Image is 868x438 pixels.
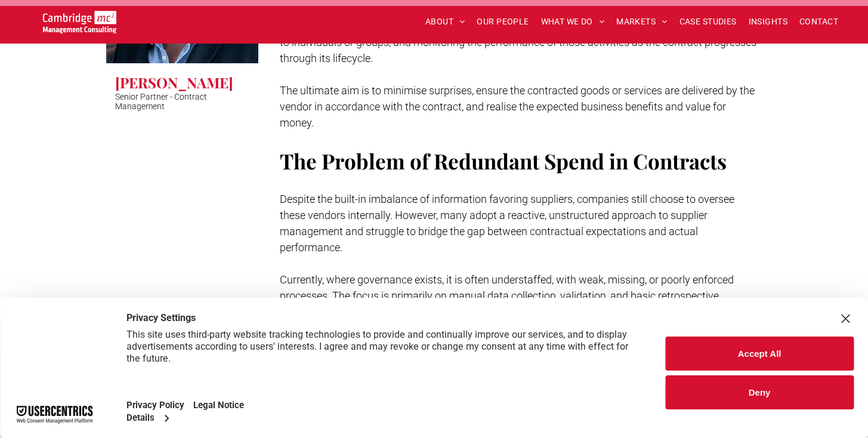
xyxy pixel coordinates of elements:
h3: [PERSON_NAME] [115,73,233,92]
a: Your Business Transformed | Cambridge Management Consulting [43,13,116,25]
a: CONTACT [793,13,844,31]
span: Despite the built-in imbalance of information favoring suppliers, companies still choose to overs... [280,193,734,254]
a: CASE STUDIES [674,13,743,31]
img: Go to Homepage [43,11,116,33]
a: OUR PEOPLE [471,13,535,31]
p: Senior Partner - Contract Management [115,92,249,111]
a: WHAT WE DO [535,13,611,31]
a: INSIGHTS [743,13,793,31]
a: MARKETS [610,13,673,31]
a: ABOUT [419,13,471,31]
span: The ultimate aim is to minimise surprises, ensure the contracted goods or services are delivered ... [280,84,755,129]
span: Currently, where governance exists, it is often understaffed, with weak, missing, or poorly enfor... [280,273,749,334]
span: The Problem of Redundant Spend in Contracts [280,147,727,175]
